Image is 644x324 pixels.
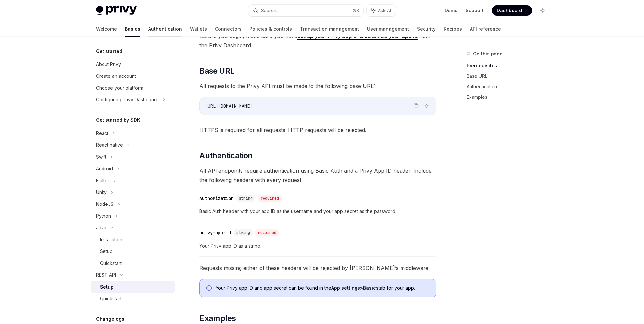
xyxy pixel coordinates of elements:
a: Recipes [444,21,462,37]
a: Transaction management [300,21,359,37]
a: Quickstart [91,257,175,269]
a: Connectors [215,21,241,37]
div: NodeJS [96,200,114,208]
a: Prerequisites [467,60,553,71]
div: privy-app-id [199,229,231,236]
div: Authorization [199,195,234,202]
div: Unity [96,188,107,196]
div: REST API [96,271,116,279]
a: Wallets [190,21,207,37]
strong: Basics [363,285,379,291]
a: Choose your platform [91,82,175,94]
div: Installation [100,236,122,244]
a: Security [417,21,436,37]
span: All API endpoints require authentication using Basic Auth and a Privy App ID header. Include the ... [199,166,436,184]
div: Setup [100,283,114,291]
a: Quickstart [91,293,175,305]
span: Ask AI [378,7,391,14]
div: Search... [261,7,279,14]
div: React [96,129,108,137]
a: Policies & controls [249,21,292,37]
a: Installation [91,234,175,246]
a: API reference [470,21,501,37]
div: required [258,195,282,202]
span: string [239,196,253,201]
span: Basic Auth header with your app ID as the username and your app secret as the password. [199,207,436,215]
span: string [236,230,250,235]
h5: Get started [96,47,122,55]
span: Dashboard [497,7,522,14]
span: On this page [473,50,503,58]
a: Demo [445,7,458,14]
div: React native [96,141,123,149]
div: Flutter [96,177,109,184]
span: Before you begin, make sure you have from the Privy Dashboard. [199,32,436,50]
div: required [255,229,279,236]
div: About Privy [96,60,121,68]
div: Quickstart [100,295,122,303]
button: Copy the contents from the code block [412,101,420,110]
a: Support [466,7,484,14]
span: HTTPS is required for all requests. HTTP requests will be rejected. [199,125,436,135]
a: Welcome [96,21,117,37]
div: Create an account [96,72,136,80]
div: Configuring Privy Dashboard [96,96,159,104]
a: App settings>Basics [331,285,379,291]
span: Requests missing either of these headers will be rejected by [PERSON_NAME]’s middleware. [199,263,436,272]
div: Choose your platform [96,84,143,92]
button: Ask AI [422,101,431,110]
a: Basics [125,21,140,37]
div: Quickstart [100,259,122,267]
span: Your Privy app ID as a string. [199,242,436,250]
span: [URL][DOMAIN_NAME] [205,103,252,109]
a: Setup [91,281,175,293]
span: Examples [199,313,236,324]
a: Base URL [467,71,553,81]
h5: Changelogs [96,315,124,323]
img: light logo [96,6,137,15]
div: Python [96,212,111,220]
a: Create an account [91,70,175,82]
div: Android [96,165,113,173]
a: Setup [91,246,175,257]
span: All requests to the Privy API must be made to the following base URL: [199,81,436,91]
a: About Privy [91,58,175,70]
svg: Info [206,285,213,292]
a: Dashboard [492,5,532,16]
h5: Get started by SDK [96,116,140,124]
span: Authentication [199,150,253,161]
button: Search...⌘K [248,5,363,16]
div: Setup [100,248,113,255]
div: Swift [96,153,106,161]
span: ⌘ K [353,8,359,13]
strong: App settings [331,285,360,291]
a: Authentication [467,81,553,92]
div: Java [96,224,106,232]
a: Authentication [148,21,182,37]
a: User management [367,21,409,37]
span: Base URL [199,66,234,76]
span: Your Privy app ID and app secret can be found in the tab for your app. [216,285,429,291]
a: Examples [467,92,553,102]
button: Ask AI [367,5,396,16]
button: Toggle dark mode [538,5,548,16]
